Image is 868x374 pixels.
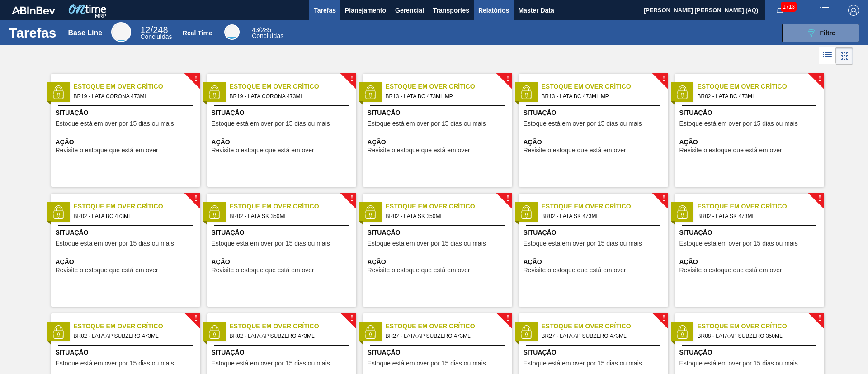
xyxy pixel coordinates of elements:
[675,85,689,99] img: status
[506,315,509,322] span: !
[698,322,824,331] span: Estoque em Over Crítico
[208,205,221,219] img: status
[519,205,533,219] img: status
[679,257,822,267] span: Ação
[230,82,356,91] span: Estoque em Over Crítico
[679,137,822,147] span: Ação
[386,202,512,211] span: Estoque em Over Crítico
[56,240,174,247] span: Estoque está em over por 15 dias ou mais
[363,85,377,99] img: status
[140,25,168,35] span: / 248
[12,6,55,14] img: TNhmsLtSVTkK8tSr43FrP2fwEKptu5GPRR3wAAAABJRU5ErkJggg==
[519,325,533,339] img: status
[212,348,354,357] span: Situação
[542,211,661,221] span: BR02 - LATA SK 473ML
[183,29,212,37] div: Real Time
[230,322,356,331] span: Estoque em Over Crítico
[212,267,314,274] span: Revisite o estoque que está em over
[675,205,689,219] img: status
[224,24,240,40] div: Real Time
[314,5,336,16] span: Tarefas
[524,360,642,367] span: Estoque está em over por 15 dias ou mais
[56,267,158,274] span: Revisite o estoque que está em over
[140,26,172,40] div: Base Line
[212,137,354,147] span: Ação
[52,85,65,99] img: status
[395,5,424,16] span: Gerencial
[433,5,469,16] span: Transportes
[74,82,200,91] span: Estoque em Over Crítico
[350,315,353,322] span: !
[698,202,824,211] span: Estoque em Over Crítico
[818,315,821,322] span: !
[524,240,642,247] span: Estoque está em over por 15 dias ou mais
[524,147,626,154] span: Revisite o estoque que está em over
[368,120,486,127] span: Estoque está em over por 15 dias ou mais
[518,5,554,16] span: Master Data
[698,91,817,101] span: BR02 - LATA BC 473ML
[675,325,689,339] img: status
[212,228,354,237] span: Situação
[74,202,200,211] span: Estoque em Over Crítico
[56,120,174,127] span: Estoque está em over por 15 dias ou mais
[662,195,665,202] span: !
[542,91,661,101] span: BR13 - LATA BC 473ML MP
[368,228,510,237] span: Situação
[524,108,666,118] span: Situação
[363,325,377,339] img: status
[542,322,668,331] span: Estoque em Over Crítico
[524,228,666,237] span: Situação
[212,108,354,118] span: Situação
[52,205,65,219] img: status
[819,47,836,65] div: Visão em Lista
[368,147,470,154] span: Revisite o estoque que está em over
[519,85,533,99] img: status
[386,82,512,91] span: Estoque em Over Crítico
[819,5,830,16] img: userActions
[524,257,666,267] span: Ação
[524,120,642,127] span: Estoque está em over por 15 dias ou mais
[781,2,797,12] span: 1713
[662,315,665,322] span: !
[68,29,103,37] div: Base Line
[212,120,330,127] span: Estoque está em over por 15 dias ou mais
[679,108,822,118] span: Situação
[194,315,197,322] span: !
[542,202,668,211] span: Estoque em Over Crítico
[140,33,172,40] span: Concluídas
[679,147,782,154] span: Revisite o estoque que está em over
[230,91,349,101] span: BR19 - LATA CORONA 473ML
[368,348,510,357] span: Situação
[363,205,377,219] img: status
[818,195,821,202] span: !
[194,76,197,82] span: !
[56,228,198,237] span: Situação
[836,47,853,65] div: Visão em Cards
[662,76,665,82] span: !
[506,76,509,82] span: !
[56,147,158,154] span: Revisite o estoque que está em over
[782,24,859,42] button: Filtro
[542,331,661,341] span: BR27 - LATA AP SUBZERO 473ML
[698,211,817,221] span: BR02 - LATA SK 473ML
[506,195,509,202] span: !
[9,28,57,38] h1: Tarefas
[386,91,505,101] span: BR13 - LATA BC 473ML MP
[679,267,782,274] span: Revisite o estoque que está em over
[679,228,822,237] span: Situação
[386,322,512,331] span: Estoque em Over Crítico
[765,4,794,17] button: Notificações
[252,26,259,33] span: 43
[208,325,221,339] img: status
[208,85,221,99] img: status
[350,195,353,202] span: !
[230,211,349,221] span: BR02 - LATA SK 350ML
[386,211,505,221] span: BR02 - LATA SK 350ML
[524,137,666,147] span: Ação
[52,325,65,339] img: status
[848,5,859,16] img: Logout
[56,108,198,118] span: Situação
[212,257,354,267] span: Ação
[368,360,486,367] span: Estoque está em over por 15 dias ou mais
[679,360,798,367] span: Estoque está em over por 15 dias ou mais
